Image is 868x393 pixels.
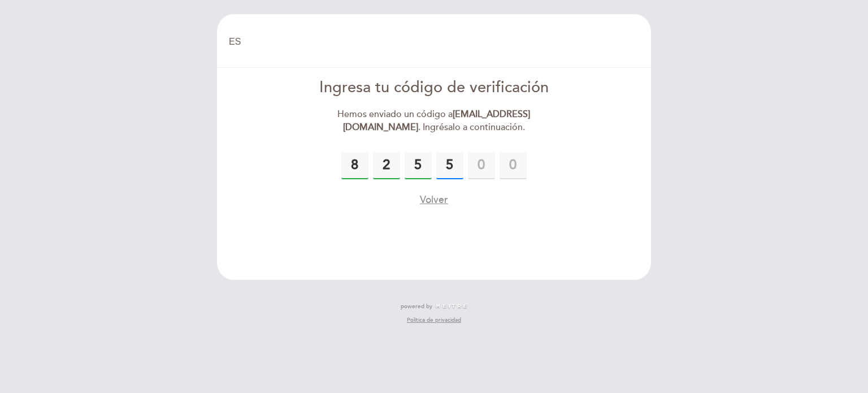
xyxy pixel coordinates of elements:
button: Volver [420,193,448,207]
div: Hemos enviado un código a . Ingrésalo a continuación. [305,108,564,134]
a: powered by [401,303,467,310]
input: 0 [436,152,463,179]
input: 0 [468,152,495,179]
span: powered by [401,303,432,310]
input: 0 [500,152,527,179]
img: MEITRE [435,304,467,309]
strong: [EMAIL_ADDRESS][DOMAIN_NAME] [343,109,531,133]
div: Ingresa tu código de verificación [305,77,564,99]
input: 0 [405,152,432,179]
a: Política de privacidad [407,316,461,324]
input: 0 [373,152,400,179]
input: 0 [341,152,368,179]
